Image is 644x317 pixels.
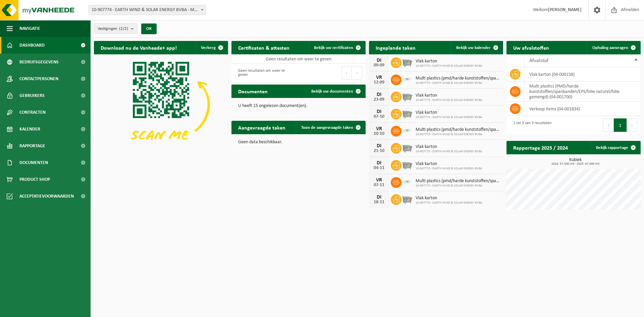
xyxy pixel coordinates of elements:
[141,23,157,34] button: OK
[19,171,50,188] span: Product Shop
[372,200,386,205] div: 18-11
[529,58,548,63] span: Afvalstof
[614,118,627,132] button: 1
[524,67,641,82] td: vlak karton (04-000158)
[416,133,500,137] span: 10-907773 - EARTH WIND & SOLAR ENERGY BVBA
[416,93,482,98] span: Vlak karton
[416,127,500,133] span: Multi plastics (pmd/harde kunststoffen/spanbanden/eps/folie naturel/folie gemeng...
[94,41,183,54] h2: Download nu de Vanheede+ app!
[416,150,482,154] span: 10-907773 - EARTH WIND & SOLAR ENERGY BVBA
[19,104,46,121] span: Contracten
[231,54,366,64] td: Geen resultaten om weer te geven
[238,140,359,145] p: Geen data beschikbaar.
[372,75,386,80] div: VR
[372,92,386,97] div: DI
[401,73,413,85] img: LP-SK-00500-LPE-16
[372,183,386,188] div: 07-11
[451,41,502,54] a: Bekijk uw kalender
[591,141,640,154] a: Bekijk rapportage
[19,54,59,70] span: Bedrijfsgegevens
[401,125,413,136] img: LP-SK-00500-LPE-16
[372,149,386,153] div: 21-10
[456,46,491,50] span: Bekijk uw kalender
[341,66,352,80] button: Previous
[592,46,628,50] span: Ophaling aanvragen
[416,81,500,85] span: 10-907773 - EARTH WIND & SOLAR ENERGY BVBA
[401,91,413,102] img: WB-2500-GAL-GY-01
[119,27,128,31] count: (2/2)
[510,158,641,166] h3: Kubiek
[89,5,206,15] span: 10-907774 - EARTH WIND & SOLAR ENERGY BVBA - MERCHTEM
[416,201,482,205] span: 10-907773 - EARTH WIND & SOLAR ENERGY BVBA
[401,193,413,205] img: WB-2500-GAL-GY-01
[296,121,365,134] a: Toon de aangevraagde taken
[416,184,500,188] span: 10-907773 - EARTH WIND & SOLAR ENERGY BVBA
[416,76,500,81] span: Multi plastics (pmd/harde kunststoffen/spanbanden/eps/folie naturel/folie gemeng...
[19,20,40,37] span: Navigatie
[416,98,482,102] span: 10-907773 - EARTH WIND & SOLAR ENERGY BVBA
[19,121,40,138] span: Kalender
[231,85,274,98] h2: Documenten
[416,115,482,119] span: 10-907773 - EARTH WIND & SOLAR ENERGY BVBA
[524,82,641,102] td: multi plastics (PMD/harde kunststoffen/spanbanden/EPS/folie naturel/folie gemengd) (04-001700)
[372,177,386,183] div: VR
[603,118,614,132] button: Previous
[506,141,575,154] h2: Rapportage 2025 / 2024
[372,63,386,68] div: 09-09
[416,178,500,184] span: Multi plastics (pmd/harde kunststoffen/spanbanden/eps/folie naturel/folie gemeng...
[238,104,359,108] p: U heeft 15 ongelezen document(en).
[372,131,386,136] div: 10-10
[372,143,386,149] div: DI
[372,166,386,170] div: 04-11
[235,65,295,80] div: Geen resultaten om weer te geven
[19,87,45,104] span: Gebruikers
[627,118,637,132] button: Next
[372,195,386,200] div: DI
[196,41,227,54] button: Verberg
[401,142,413,153] img: WB-2500-GAL-GY-01
[416,167,482,171] span: 10-907773 - EARTH WIND & SOLAR ENERGY BVBA
[314,46,353,50] span: Bekijk uw certificaten
[309,41,365,54] a: Bekijk uw certificaten
[19,188,74,205] span: Acceptatievoorwaarden
[311,89,353,94] span: Bekijk uw documenten
[19,37,45,54] span: Dashboard
[506,41,556,54] h2: Uw afvalstoffen
[401,159,413,170] img: WB-2500-GAL-GY-01
[372,97,386,102] div: 23-09
[372,58,386,63] div: DI
[524,102,641,116] td: verkoop items (04-001834)
[372,126,386,131] div: VR
[89,5,206,15] span: 10-907774 - EARTH WIND & SOLAR ENERGY BVBA - MERCHTEM
[19,154,48,171] span: Documenten
[231,121,292,134] h2: Aangevraagde taken
[510,118,551,133] div: 1 tot 3 van 3 resultaten
[301,125,353,130] span: Toon de aangevraagde taken
[94,54,228,155] img: Download de VHEPlus App
[19,70,58,87] span: Contactpersonen
[548,7,582,12] strong: [PERSON_NAME]
[510,162,641,166] span: 2024: 57,500 m3 - 2025: 47,000 m3
[372,160,386,166] div: DI
[401,108,413,119] img: WB-2500-GAL-GY-01
[19,138,45,154] span: Rapportage
[231,41,296,54] h2: Certificaten & attesten
[416,64,482,68] span: 10-907773 - EARTH WIND & SOLAR ENERGY BVBA
[352,66,362,80] button: Next
[372,114,386,119] div: 07-10
[98,24,128,34] span: Vestigingen
[369,41,422,54] h2: Ingeplande taken
[416,161,482,167] span: Vlak karton
[94,23,137,34] button: Vestigingen(2/2)
[306,85,365,98] a: Bekijk uw documenten
[416,59,482,64] span: Vlak karton
[416,144,482,150] span: Vlak karton
[372,80,386,85] div: 12-09
[201,46,216,50] span: Verberg
[401,56,413,68] img: WB-2500-GAL-GY-01
[587,41,640,54] a: Ophaling aanvragen
[416,110,482,115] span: Vlak karton
[372,109,386,114] div: DI
[416,196,482,201] span: Vlak karton
[401,176,413,188] img: LP-SK-00500-LPE-16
